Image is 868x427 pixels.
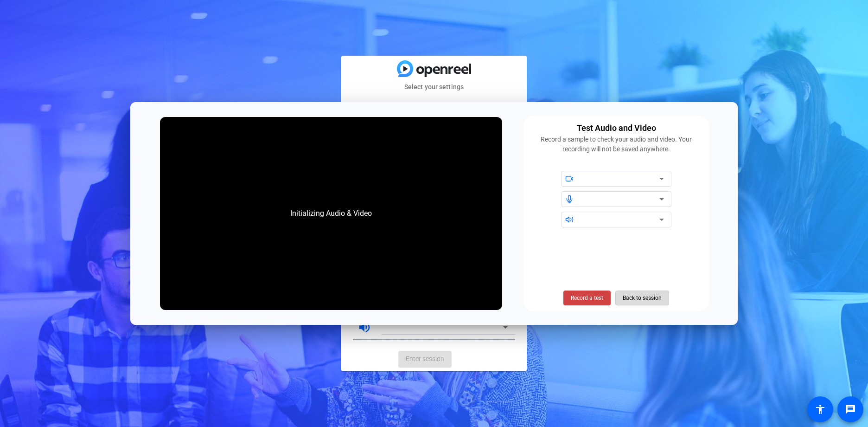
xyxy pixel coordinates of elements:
[815,404,826,415] mat-icon: accessibility
[577,122,656,135] div: Test Audio and Video
[397,60,471,77] img: blue-gradient.svg
[615,291,669,305] button: Back to session
[341,82,527,92] mat-card-subtitle: Select your settings
[357,320,371,334] mat-icon: volume_up
[281,199,381,228] div: Initializing Audio & Video
[571,294,603,302] span: Record a test
[529,135,703,154] div: Record a sample to check your audio and video. Your recording will not be saved anywhere.
[623,289,662,307] span: Back to session
[353,99,515,129] div: Can't share your screen. You must grant permissions.
[845,404,856,415] mat-icon: message
[563,291,611,305] button: Record a test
